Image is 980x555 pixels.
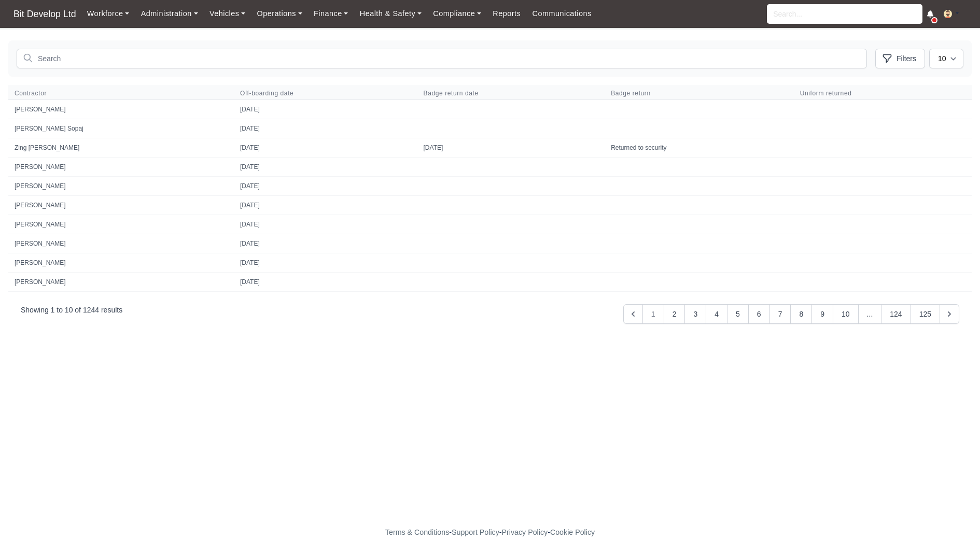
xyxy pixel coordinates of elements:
a: Reports [487,4,526,24]
span: 1 [51,306,55,314]
td: [DATE] [234,215,417,234]
button: Filters [875,49,925,68]
span: to [57,306,63,314]
td: [DATE] [234,100,417,119]
td: [PERSON_NAME] Sopaj [8,119,234,138]
td: [PERSON_NAME] [8,234,234,253]
a: Support Policy [452,528,499,536]
a: Compliance [427,4,487,24]
td: [DATE] [234,177,417,196]
button: Go to page 9 [811,304,833,324]
td: [DATE] [234,158,417,177]
a: Workforce [81,4,135,24]
span: Uniform returned [800,89,965,97]
td: [DATE] [234,234,417,253]
a: Bit Develop Ltd [8,4,81,24]
span: 1244 [83,306,99,314]
a: Cookie Policy [550,528,595,536]
input: Search... [767,4,922,24]
td: [DATE] [234,253,417,273]
span: 10 [65,306,73,314]
a: Communications [526,4,597,24]
td: [PERSON_NAME] [8,215,234,234]
a: Operations [251,4,307,24]
button: Go to page 6 [748,304,770,324]
span: ... [858,304,882,324]
span: Badge return date [424,89,599,97]
button: Go to page 10 [833,304,859,324]
td: Returned to security [605,138,794,158]
td: [PERSON_NAME] [8,100,234,119]
td: [DATE] [234,196,417,215]
button: Go to page 8 [790,304,812,324]
a: Administration [135,4,203,24]
input: Search [17,49,867,68]
td: Zing [PERSON_NAME] [8,138,234,158]
td: [DATE] [417,138,605,158]
td: [DATE] [234,138,417,158]
button: Next » [940,304,959,324]
a: Terms & Conditions [385,528,449,536]
span: Off-boarding date [240,89,411,97]
button: Go to page 2 [664,304,685,324]
nav: Pagination Navigation [21,304,959,324]
a: Privacy Policy [502,528,548,536]
button: Go to page 124 [881,304,911,324]
td: [PERSON_NAME] [8,196,234,215]
a: Finance [308,4,354,24]
span: results [101,306,122,314]
div: - - - [194,526,786,538]
span: Badge return [611,89,788,97]
span: Showing [21,306,49,314]
span: « Previous [623,312,643,321]
td: [PERSON_NAME] [8,253,234,273]
span: Contractor [15,89,228,97]
td: [DATE] [234,273,417,292]
button: Go to page 7 [769,304,791,324]
span: 1 [642,304,664,324]
td: [PERSON_NAME] [8,158,234,177]
td: [DATE] [234,119,417,138]
button: Go to page 3 [684,304,706,324]
td: [PERSON_NAME] [8,273,234,292]
button: Go to page 125 [911,304,940,324]
td: [PERSON_NAME] [8,177,234,196]
a: Health & Safety [354,4,428,24]
a: Vehicles [204,4,251,24]
button: Go to page 5 [727,304,749,324]
button: Go to page 4 [706,304,727,324]
span: of [75,306,81,314]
